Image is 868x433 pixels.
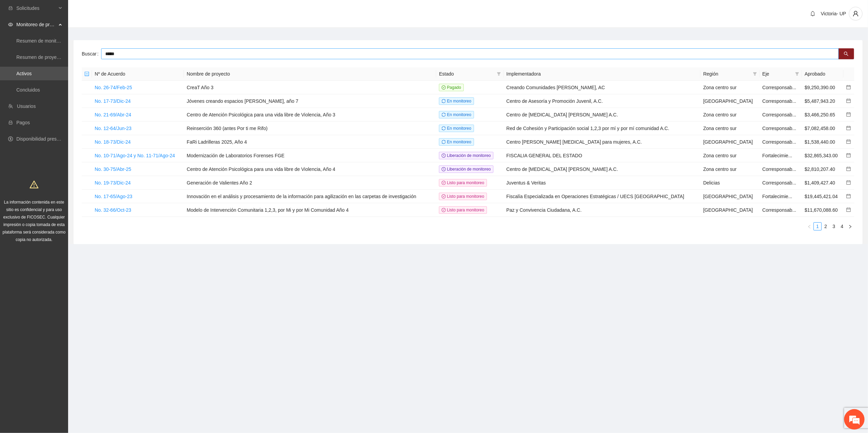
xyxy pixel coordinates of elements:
[442,167,446,171] span: clock-circle
[762,207,796,213] span: Corresponsab...
[846,207,851,213] a: calendar
[802,81,843,94] td: $9,250,390.00
[822,222,830,230] li: 2
[700,108,760,122] td: Zona centro sur
[807,225,811,229] span: left
[504,135,700,149] td: Centro [PERSON_NAME] [MEDICAL_DATA] para mujeres, A.C.
[753,72,757,76] span: filter
[95,180,131,186] a: No. 19-73/Dic-24
[95,112,131,117] a: No. 21-69/Abr-24
[802,67,843,81] th: Aprobado
[846,166,851,172] a: calendar
[700,94,760,108] td: [GEOGRAPHIC_DATA]
[814,223,821,230] a: 1
[439,97,474,105] span: En monitoreo
[40,91,94,160] span: Estamos en línea.
[184,162,436,176] td: Centro de Atención Psicológica para una vida libre de Violencia, Año 4
[439,111,474,118] span: En monitoreo
[762,70,792,78] span: Eje
[794,69,801,79] span: filter
[95,153,175,158] a: No. 10-71/Ago-24 y No. 11-71/Ago-24
[3,186,130,210] textarea: Escriba su mensaje y pulse “Intro”
[30,180,38,189] span: warning
[762,166,796,172] span: Corresponsab...
[838,222,846,230] li: 4
[700,176,760,190] td: Delicias
[184,108,436,122] td: Centro de Atención Psicológica para una vida libre de Violencia, Año 3
[752,69,758,79] span: filter
[802,176,843,190] td: $1,409,427.40
[95,166,131,172] a: No. 30-75/Abr-25
[442,181,446,185] span: check-circle
[439,206,487,214] span: Listo para monitoreo
[16,87,40,93] a: Concluidos
[184,81,436,94] td: CreaT Año 3
[807,8,818,19] button: bell
[439,138,474,146] span: En monitoreo
[442,154,446,158] span: clock-circle
[846,126,851,131] a: calendar
[16,54,89,60] a: Resumen de proyectos aprobados
[844,51,849,57] span: search
[846,207,851,212] span: calendar
[700,81,760,94] td: Zona centro sur
[802,135,843,149] td: $1,538,440.00
[821,11,846,16] span: Victoria- UP
[35,35,114,44] div: Chatee con nosotros ahora
[846,112,851,117] a: calendar
[848,225,852,229] span: right
[849,7,863,20] button: user
[184,176,436,190] td: Generación de Valientes Año 2
[838,223,846,230] a: 4
[184,122,436,135] td: Reinserción 360 (antes Por ti me Rifo)
[703,70,750,78] span: Región
[504,81,700,94] td: Creando Comunidades [PERSON_NAME], AC
[439,179,487,187] span: Listo para monitoreo
[846,139,851,144] span: calendar
[846,222,854,230] button: right
[504,149,700,162] td: FISCALIA GENERAL DEL ESTADO
[700,135,760,149] td: [GEOGRAPHIC_DATA]
[846,194,851,199] a: calendar
[16,71,32,76] a: Activos
[802,94,843,108] td: $5,487,943.20
[495,69,502,79] span: filter
[700,122,760,135] td: Zona centro sur
[700,190,760,203] td: [GEOGRAPHIC_DATA]
[16,18,57,31] span: Monitoreo de proyectos
[439,70,494,78] span: Estado
[762,85,796,90] span: Corresponsab...
[95,85,132,90] a: No. 26-74/Feb-25
[439,165,493,173] span: Liberación de monitoreo
[846,126,851,130] span: calendar
[184,94,436,108] td: Jóvenes creando espacios [PERSON_NAME], año 7
[802,122,843,135] td: $7,082,458.00
[184,149,436,162] td: Modernización de Laboratorios Forenses FGE
[504,176,700,190] td: Juventus & Veritas
[504,162,700,176] td: Centro de [MEDICAL_DATA] [PERSON_NAME] A.C.
[700,162,760,176] td: Zona centro sur
[802,190,843,203] td: $19,445,421.04
[442,113,446,117] span: sync
[700,203,760,217] td: [GEOGRAPHIC_DATA]
[846,85,851,90] span: calendar
[830,222,838,230] li: 3
[504,122,700,135] td: Red de Cohesión y Participación social 1,2,3 por mí y por mí comunidad A.C.
[846,166,851,171] span: calendar
[442,99,446,103] span: sync
[846,194,851,198] span: calendar
[16,120,30,125] a: Pagos
[802,162,843,176] td: $2,810,207.40
[442,208,446,212] span: check-circle
[762,194,792,199] span: Fortalecimie...
[846,112,851,117] span: calendar
[8,6,13,11] span: inbox
[805,222,814,230] li: Previous Page
[846,153,851,158] a: calendar
[762,180,796,186] span: Corresponsab...
[92,67,184,81] th: Nº de Acuerdo
[439,125,474,132] span: En monitoreo
[439,84,464,91] span: Pagado
[184,190,436,203] td: Innovación en el análisis y procesamiento de la información para agilización en las carpetas de i...
[184,203,436,217] td: Modelo de Intervención Comunitaria 1,2,3, por Mi y por Mi Comunidad Año 4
